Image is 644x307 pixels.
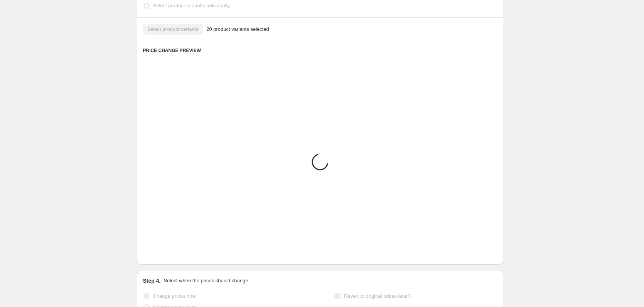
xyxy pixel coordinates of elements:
[143,277,161,285] h2: Step 4.
[153,3,230,8] span: Select product variants individually
[344,293,411,299] span: Revert to original prices later?
[206,25,269,33] span: 20 product variants selected
[164,277,248,285] p: Select when the prices should change
[153,293,196,299] span: Change prices now
[143,47,497,54] h6: PRICE CHANGE PREVIEW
